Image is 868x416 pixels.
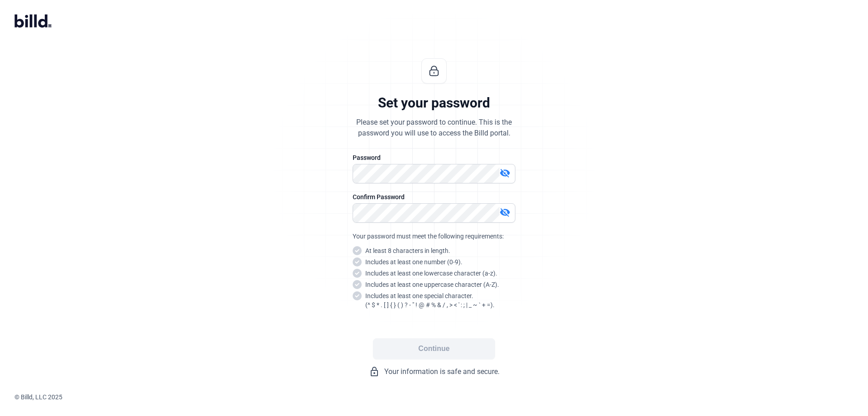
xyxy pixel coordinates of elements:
div: Your password must meet the following requirements: [353,232,515,241]
snap: At least 8 characters in length. [365,246,450,255]
snap: Includes at least one lowercase character (a-z). [365,269,497,278]
div: Set your password [378,94,490,112]
button: Continue [373,338,495,359]
mat-icon: visibility_off [500,207,510,218]
div: © Billd, LLC 2025 [14,393,868,402]
div: Your information is safe and secure. [298,366,570,377]
snap: Includes at least one number (0-9). [365,257,462,266]
div: Please set your password to continue. This is the password you will use to access the Billd portal. [356,117,512,139]
div: Password [353,153,515,162]
snap: Includes at least one uppercase character (A-Z). [365,280,499,289]
div: Confirm Password [353,192,515,201]
mat-icon: lock_outline [369,366,380,377]
snap: Includes at least one special character. (^ $ * . [ ] { } ( ) ? - " ! @ # % & / , > < ' : ; | _ ~... [365,291,495,309]
mat-icon: visibility_off [500,168,510,178]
